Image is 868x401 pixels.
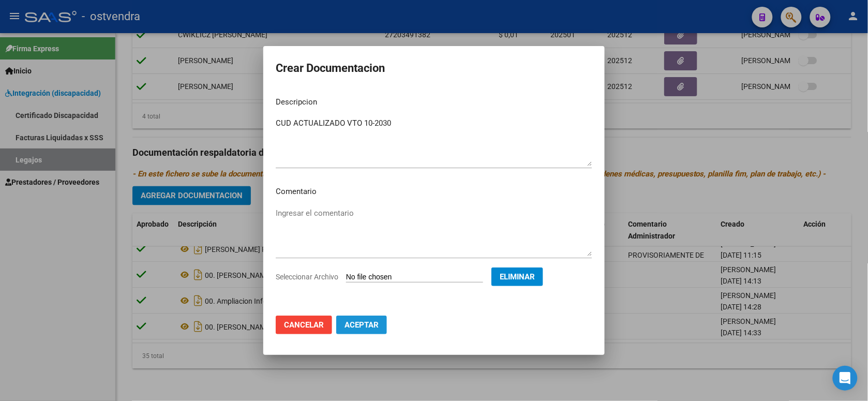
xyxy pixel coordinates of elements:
[491,268,543,286] button: Eliminar
[276,58,592,78] h2: Crear Documentacion
[276,186,592,198] p: Comentario
[276,273,338,281] span: Seleccionar Archivo
[833,366,858,391] div: Open Intercom Messenger
[345,320,379,330] span: Aceptar
[276,316,332,334] button: Cancelar
[276,96,592,108] p: Descripcion
[336,316,387,334] button: Aceptar
[284,320,324,330] span: Cancelar
[500,272,535,281] span: Eliminar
